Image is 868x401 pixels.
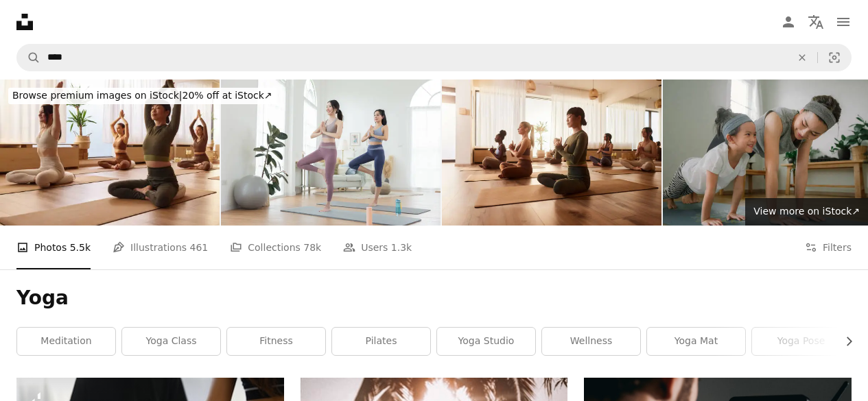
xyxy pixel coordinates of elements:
[190,240,209,255] span: 461
[303,240,321,255] span: 78k
[802,8,830,36] button: Language
[12,90,272,101] span: 20% off at iStock ↗
[830,8,857,36] button: Menu
[745,198,868,226] a: View more on iStock↗
[16,14,33,30] a: Home — Unsplash
[437,328,535,355] a: yoga studio
[12,90,182,101] span: Browse premium images on iStock |
[391,240,412,255] span: 1.3k
[221,80,441,226] img: Two women with tree pose asana yoga or vrksasana pose in a living room
[647,328,745,355] a: yoga mat
[818,45,851,71] button: Visual search
[332,328,430,355] a: pilates
[542,328,640,355] a: wellness
[775,8,802,36] a: Log in / Sign up
[442,80,661,226] img: Relaxing meditation exercises in Yoga studio!
[836,328,852,355] button: scroll list to the right
[805,226,852,269] button: Filters
[343,226,412,269] a: Users 1.3k
[230,226,321,269] a: Collections 78k
[752,328,850,355] a: yoga pose
[227,328,325,355] a: fitness
[787,45,817,71] button: Clear
[122,328,220,355] a: yoga class
[17,45,40,71] button: Search Unsplash
[753,206,860,217] span: View more on iStock ↗
[17,328,115,355] a: meditation
[16,286,852,311] h1: Yoga
[113,226,208,269] a: Illustrations 461
[16,44,852,71] form: Find visuals sitewide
